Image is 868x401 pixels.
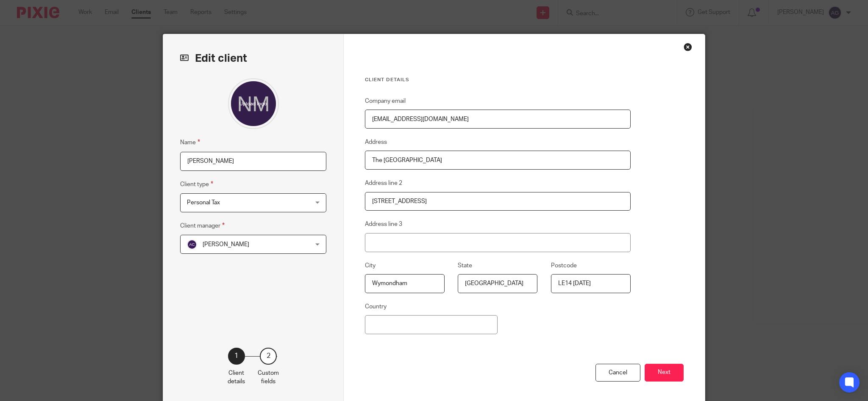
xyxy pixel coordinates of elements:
span: [PERSON_NAME] [203,242,249,247]
label: Postcode [551,261,577,270]
label: Company email [365,97,406,105]
label: Address line 3 [365,220,402,228]
label: State [458,261,472,270]
p: Client details [228,369,245,386]
div: 1 [228,348,245,365]
button: Next [645,364,684,382]
label: City [365,261,376,270]
h2: Edit client [180,51,326,66]
label: Address [365,138,387,146]
div: Cancel [595,364,640,382]
label: Address line 2 [365,179,402,187]
span: Personal Tax [187,200,220,206]
p: Custom fields [258,369,279,386]
label: Client manager [180,221,225,231]
label: Client type [180,179,213,189]
div: 2 [260,348,277,365]
label: Name [180,137,200,147]
h3: Client details [365,77,631,83]
img: svg%3E [187,239,197,250]
div: Close this dialog window [684,43,692,51]
label: Country [365,302,387,311]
